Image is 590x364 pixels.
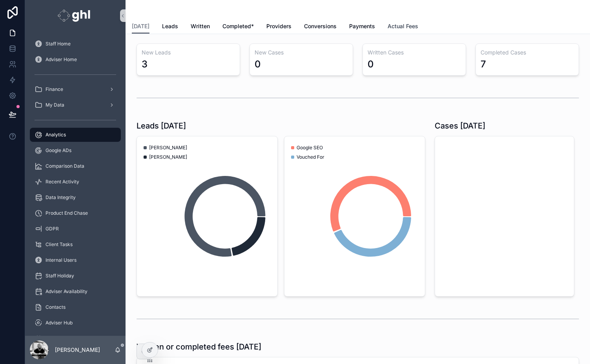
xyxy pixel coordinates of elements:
[191,19,210,35] a: Written
[46,102,64,108] span: My Data
[266,22,291,30] span: Providers
[46,86,63,92] span: Finance
[481,49,574,56] h3: Completed Cases
[46,226,59,232] span: GDPR
[132,19,149,34] a: [DATE]
[46,273,74,279] span: Staff Holiday
[46,257,76,263] span: Internal Users
[289,141,420,292] div: chart
[46,304,66,310] span: Contacts
[58,9,93,22] img: App logo
[142,141,273,292] div: chart
[30,175,121,189] a: Recent Activity
[162,19,178,35] a: Leads
[46,56,77,63] span: Adviser Home
[46,132,66,138] span: Analytics
[46,210,88,216] span: Product End Chase
[30,206,121,220] a: Product End Chase
[149,154,187,160] span: [PERSON_NAME]
[255,49,348,56] h3: New Cases
[297,145,323,151] span: Google SEO
[30,300,121,314] a: Contacts
[349,19,375,35] a: Payments
[481,58,486,71] div: 7
[46,320,73,326] span: Adviser Hub
[55,346,100,354] p: [PERSON_NAME]
[30,237,121,252] a: Client Tasks
[222,19,254,35] a: Completed*
[132,22,149,30] span: [DATE]
[30,190,121,205] a: Data Integrity
[137,120,186,131] h1: Leads [DATE]
[30,128,121,142] a: Analytics
[30,143,121,158] a: Google ADs
[162,22,178,30] span: Leads
[30,253,121,267] a: Internal Users
[30,37,121,51] a: Staff Home
[142,49,235,56] h3: New Leads
[137,341,261,352] h1: Written or completed fees [DATE]
[30,98,121,112] a: My Data
[368,58,374,71] div: 0
[304,19,337,35] a: Conversions
[30,53,121,67] a: Adviser Home
[46,41,71,47] span: Staff Home
[46,179,79,185] span: Recent Activity
[30,331,121,346] a: Meet The Team
[30,316,121,330] a: Adviser Hub
[30,82,121,96] a: Finance
[440,141,569,292] div: chart
[142,58,147,71] div: 3
[30,269,121,283] a: Staff Holiday
[46,335,80,342] span: Meet The Team
[30,222,121,236] a: GDPR
[388,22,418,30] span: Actual Fees
[46,147,71,154] span: Google ADs
[191,22,210,30] span: Written
[255,58,261,71] div: 0
[222,22,254,30] span: Completed*
[30,284,121,299] a: Adviser Availability
[266,19,291,35] a: Providers
[46,241,73,248] span: Client Tasks
[435,120,485,131] h1: Cases [DATE]
[297,154,324,160] span: Vouched For
[149,145,187,151] span: [PERSON_NAME]
[25,31,126,336] div: scrollable content
[349,22,375,30] span: Payments
[304,22,337,30] span: Conversions
[46,163,84,169] span: Comparison Data
[46,194,76,201] span: Data Integrity
[30,159,121,173] a: Comparison Data
[368,49,461,56] h3: Written Cases
[46,288,87,295] span: Adviser Availability
[388,19,418,35] a: Actual Fees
